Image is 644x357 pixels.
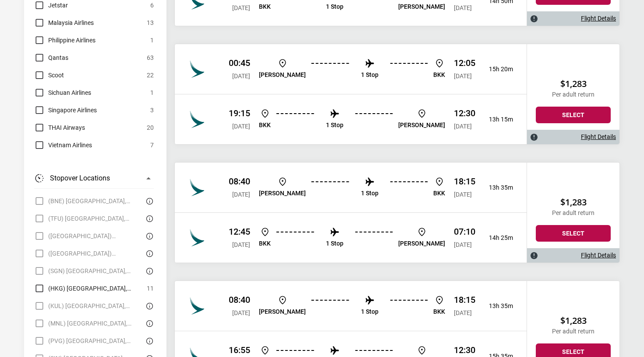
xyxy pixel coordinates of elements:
p: 1 Stop [361,190,379,197]
span: [DATE] [232,309,250,316]
p: 1 Stop [326,240,343,247]
span: [DATE] [232,4,250,11]
button: There are currently no flights matching this search criteria. Try removing some search filters. [143,213,154,224]
p: [PERSON_NAME] [398,240,445,247]
p: 12:30 [454,345,475,355]
span: Sichuan Airlines [48,87,91,98]
p: [PERSON_NAME] [398,121,445,129]
span: Qantas [48,52,68,63]
span: [DATE] [454,241,472,248]
button: Stopover Locations [34,168,154,189]
h2: $1,283 [536,79,611,89]
span: Singapore Airlines [48,105,97,115]
span: [DATE] [232,241,250,248]
button: There are currently no flights matching this search criteria. Try removing some search filters. [143,318,154,329]
h2: $1,283 [536,197,611,208]
span: [DATE] [454,4,472,11]
label: Qantas [34,52,68,63]
a: Flight Details [581,133,616,141]
p: 13h 35m [482,302,513,310]
p: 1 Stop [326,121,343,129]
p: [PERSON_NAME] [259,308,306,315]
p: 13h 15m [482,116,513,123]
p: BKK [433,190,445,197]
p: 15h 20m [482,66,513,73]
label: Scoot [34,70,64,80]
div: Cathay Pacific 00:45 [DATE] [PERSON_NAME] 1 Stop BKK 12:05 [DATE] 15h 20mCathay Pacific 19:15 [DA... [175,44,527,144]
span: [DATE] [454,309,472,316]
div: Flight Details [527,248,619,263]
span: [DATE] [454,73,472,80]
p: 07:10 [454,226,475,237]
span: [DATE] [232,123,250,130]
p: 08:40 [229,295,250,305]
img: China Southern Airlines [188,60,206,78]
span: THAI Airways [48,122,85,133]
button: There are currently no flights matching this search criteria. Try removing some search filters. [143,301,154,311]
p: 12:05 [454,58,475,68]
span: 7 [150,140,154,150]
span: [DATE] [232,73,250,80]
p: 19:15 [229,108,250,118]
span: (HKG) [GEOGRAPHIC_DATA], [GEOGRAPHIC_DATA] [48,283,142,294]
label: Sichuan Airlines [34,87,91,98]
div: Flight Details [527,130,619,144]
button: Select [536,107,611,123]
p: Per adult return [536,328,611,335]
span: 20 [147,122,154,133]
span: 13 [147,17,154,28]
span: Scoot [48,70,64,80]
span: [DATE] [454,123,472,130]
div: Flight Details [527,11,619,26]
h3: Stopover Locations [50,173,110,184]
p: 1 Stop [361,308,379,315]
span: Vietnam Airlines [48,140,92,150]
span: 63 [147,52,154,63]
p: 18:15 [454,176,475,187]
button: There are currently no flights matching this search criteria. Try removing some search filters. [143,248,154,259]
button: There are currently no flights matching this search criteria. Try removing some search filters. [143,231,154,241]
span: Philippine Airlines [48,35,96,45]
p: Per adult return [536,91,611,98]
p: [PERSON_NAME] [398,3,445,10]
button: Select [536,225,611,242]
p: 16:55 [229,345,250,355]
span: [DATE] [454,191,472,198]
p: 18:15 [454,295,475,305]
p: BKK [259,121,271,129]
span: [DATE] [232,191,250,198]
label: Malaysia Airlines [34,17,94,28]
span: Malaysia Airlines [48,17,94,28]
p: 13h 35m [482,184,513,191]
a: Flight Details [581,252,616,259]
p: Per adult return [536,209,611,217]
div: Cathay Pacific 08:40 [DATE] [PERSON_NAME] 1 Stop BKK 18:15 [DATE] 13h 35mCathay Pacific 12:45 [DA... [175,163,527,263]
p: 12:30 [454,108,475,118]
h2: $1,283 [536,315,611,326]
p: BKK [259,3,271,10]
a: Flight Details [581,15,616,22]
span: 1 [150,35,154,45]
label: Hong Kong, Hong Kong [34,283,142,294]
p: BKK [259,240,271,247]
p: 08:40 [229,176,250,187]
img: China Southern Airlines [188,111,206,128]
span: 22 [147,70,154,80]
p: [PERSON_NAME] [259,71,306,79]
button: There are currently no flights matching this search criteria. Try removing some search filters. [143,336,154,346]
button: There are currently no flights matching this search criteria. Try removing some search filters. [143,266,154,276]
p: BKK [433,71,445,79]
p: 00:45 [229,58,250,68]
span: 3 [150,105,154,115]
label: THAI Airways [34,122,85,133]
p: 1 Stop [326,3,343,10]
p: 14h 25m [482,234,513,242]
p: 12:45 [229,226,250,237]
img: China Southern Airlines [188,179,206,196]
label: Philippine Airlines [34,35,96,45]
span: 1 [150,87,154,98]
p: BKK [433,308,445,315]
span: 11 [147,283,154,294]
p: [PERSON_NAME] [259,190,306,197]
p: 1 Stop [361,71,379,79]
